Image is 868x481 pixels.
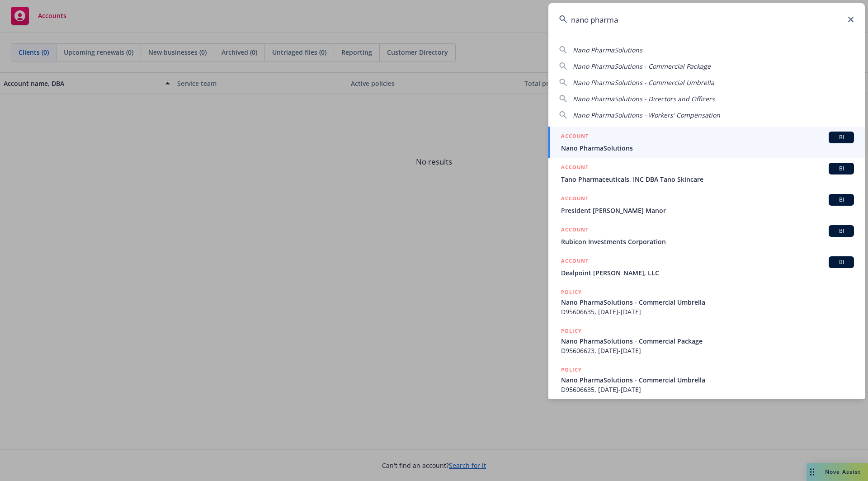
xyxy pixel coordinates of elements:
span: Rubicon Investments Corporation [561,237,854,246]
span: D95606635, [DATE]-[DATE] [561,385,854,394]
h5: ACCOUNT [561,225,589,236]
h5: ACCOUNT [561,194,589,205]
h5: POLICY [561,326,582,335]
span: Nano PharmaSolutions [573,46,642,54]
span: Nano PharmaSolutions - Commercial Package [561,336,854,346]
a: ACCOUNTBINano PharmaSolutions [548,127,865,158]
span: Tano Pharmaceuticals, INC DBA Tano Skincare [561,174,854,184]
span: BI [832,133,850,141]
span: BI [832,227,850,235]
span: D95606635, [DATE]-[DATE] [561,307,854,316]
a: ACCOUNTBIPresident [PERSON_NAME] Manor [548,189,865,220]
span: BI [832,258,850,266]
span: Nano PharmaSolutions [561,143,854,153]
span: President [PERSON_NAME] Manor [561,206,854,215]
a: POLICYNano PharmaSolutions - Commercial UmbrellaD95606635, [DATE]-[DATE] [548,283,865,321]
a: ACCOUNTBIDealpoint [PERSON_NAME], LLC [548,251,865,283]
span: Nano PharmaSolutions - Commercial Package [573,62,711,71]
h5: ACCOUNT [561,256,589,267]
span: BI [832,165,850,173]
span: Nano PharmaSolutions - Commercial Umbrella [561,297,854,307]
span: D95606623, [DATE]-[DATE] [561,346,854,355]
a: ACCOUNTBIRubicon Investments Corporation [548,220,865,251]
span: Nano PharmaSolutions - Commercial Umbrella [573,78,714,87]
span: BI [832,196,850,204]
span: Nano PharmaSolutions - Workers' Compensation [573,111,720,119]
h5: POLICY [561,288,582,297]
span: Nano PharmaSolutions - Commercial Umbrella [561,375,854,385]
a: POLICYNano PharmaSolutions - Commercial PackageD95606623, [DATE]-[DATE] [548,321,865,360]
h5: POLICY [561,365,582,374]
span: Nano PharmaSolutions - Directors and Officers [573,94,715,103]
a: POLICYNano PharmaSolutions - Commercial UmbrellaD95606635, [DATE]-[DATE] [548,360,865,399]
h5: ACCOUNT [561,163,589,174]
input: Search... [548,3,865,36]
span: Dealpoint [PERSON_NAME], LLC [561,268,854,278]
a: ACCOUNTBITano Pharmaceuticals, INC DBA Tano Skincare [548,158,865,189]
h5: ACCOUNT [561,132,589,142]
